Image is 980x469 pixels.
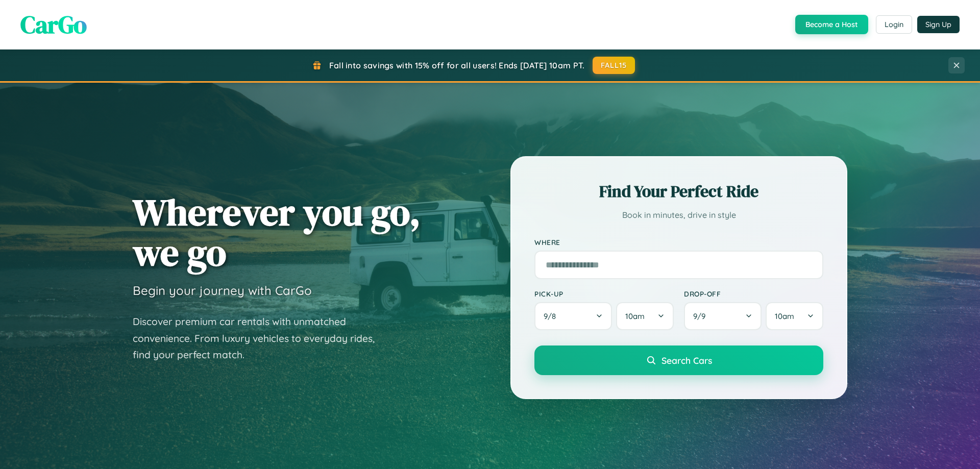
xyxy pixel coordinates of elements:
[795,15,868,34] button: Become a Host
[917,16,960,33] button: Sign Up
[20,8,87,41] span: CarGo
[625,311,645,321] span: 10am
[133,313,388,363] p: Discover premium car rentals with unmatched convenience. From luxury vehicles to everyday rides, ...
[133,283,312,298] h3: Begin your journey with CarGo
[766,302,823,330] button: 10am
[133,192,421,273] h1: Wherever you go, we go
[684,302,762,330] button: 9/9
[616,302,674,330] button: 10am
[534,238,823,246] label: Where
[684,289,823,298] label: Drop-off
[534,208,823,223] p: Book in minutes, drive in style
[329,60,585,70] span: Fall into savings with 15% off for all users! Ends [DATE] 10am PT.
[544,311,561,321] span: 9 / 8
[693,311,710,321] span: 9 / 9
[661,355,712,366] span: Search Cars
[593,57,635,74] button: FALL15
[534,289,674,298] label: Pick-up
[534,302,612,330] button: 9/8
[534,345,823,375] button: Search Cars
[534,180,823,203] h2: Find Your Perfect Ride
[876,15,912,34] button: Login
[775,311,794,321] span: 10am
